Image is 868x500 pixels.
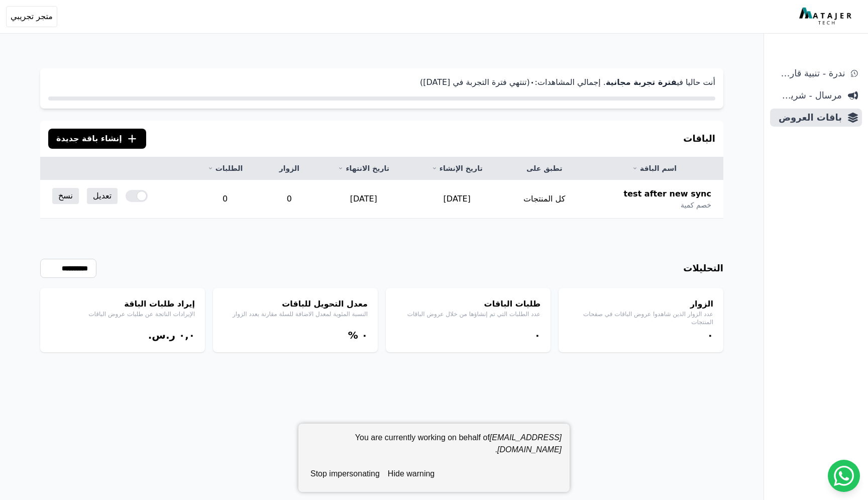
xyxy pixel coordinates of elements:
[683,261,723,275] h3: التحليلات
[306,432,562,464] div: You are currently working on behalf of .
[597,163,711,173] a: اسم الباقة
[799,8,854,26] img: MatajerTech Logo
[50,310,195,318] p: الإيرادات الناتجة عن طلبات عروض الباقات
[530,77,535,87] strong: ۰
[317,180,410,219] td: [DATE]
[52,188,79,204] a: نسخ
[179,329,195,341] bdi: ۰,۰
[188,180,262,219] td: 0
[329,163,398,173] a: تاريخ الانتهاء
[396,328,540,342] div: ۰
[569,310,713,326] p: عدد الزوار الذين شاهدوا عروض الباقات في صفحات المنتجات
[148,329,175,341] span: ر.س.
[87,188,118,204] a: تعديل
[396,310,540,318] p: عدد الطلبات التي تم إنشاؤها من خلال عروض الباقات
[503,157,585,180] th: تطبق على
[569,328,713,342] div: ۰
[306,464,384,484] button: stop impersonating
[223,310,368,318] p: النسبة المئوية لمعدل الاضافة للسلة مقارنة بعدد الزوار
[50,298,195,310] h4: إيراد طلبات الباقة
[48,76,715,88] p: أنت حاليا في . إجمالي المشاهدات: (تنتهي فترة التجربة في [DATE])
[681,200,711,210] span: خصم كمية
[774,88,842,103] span: مرسال - شريط دعاية
[606,77,677,87] strong: فترة تجربة مجانية
[362,329,368,341] bdi: ۰
[624,188,711,200] span: test after new sync
[200,163,250,173] a: الطلبات
[683,132,715,146] h3: الباقات
[262,180,316,219] td: 0
[6,6,57,27] button: متجر تجريبي
[490,433,562,454] em: [EMAIL_ADDRESS][DOMAIN_NAME]
[503,180,585,219] td: كل المنتجات
[48,129,146,149] button: إنشاء باقة جديدة
[56,133,122,145] span: إنشاء باقة جديدة
[774,111,842,125] span: باقات العروض
[569,298,713,310] h4: الزوار
[422,163,491,173] a: تاريخ الإنشاء
[410,180,503,219] td: [DATE]
[262,157,316,180] th: الزوار
[11,11,53,23] span: متجر تجريبي
[396,298,540,310] h4: طلبات الباقات
[774,66,845,80] span: ندرة - تنبية قارب علي النفاذ
[348,329,358,341] span: %
[384,464,439,484] button: hide warning
[223,298,368,310] h4: معدل التحويل للباقات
